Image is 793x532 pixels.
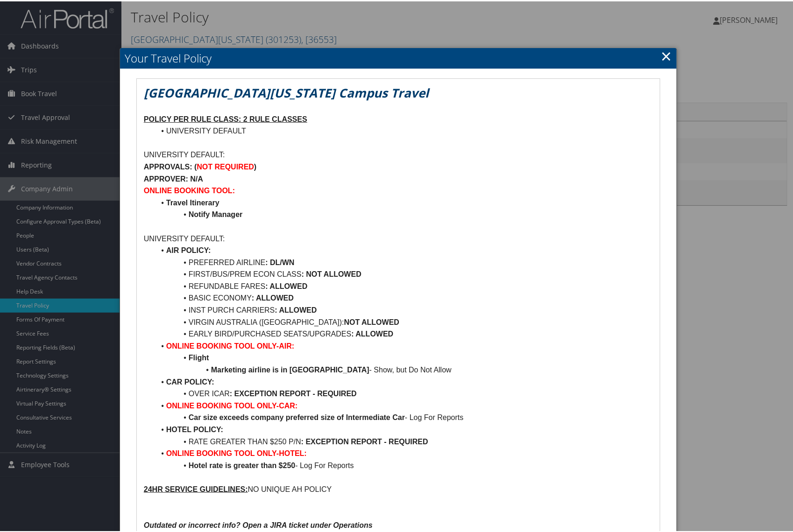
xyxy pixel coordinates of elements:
[144,185,235,193] strong: ONLINE BOOKING TOOL:
[189,352,209,360] strong: Flight
[144,231,653,244] p: UNIVERSITY DEFAULT:
[166,448,307,456] strong: ONLINE BOOKING TOOL ONLY-HOTEL:
[155,291,653,303] li: BASIC ECONOMY
[230,388,357,396] strong: : EXCEPTION REPORT - REQUIRED
[144,174,203,182] strong: APPROVER: N/A
[189,460,296,468] strong: Hotel rate is greater than $250
[254,161,256,169] strong: )
[155,434,653,447] li: RATE GREATER THAN $250 P/N
[301,436,428,444] strong: : EXCEPTION REPORT - REQUIRED
[144,147,653,160] p: UNIVERSITY DEFAULT:
[189,209,243,217] strong: Notify Manager
[166,197,219,205] strong: Travel Itinerary
[166,424,223,432] strong: HOTEL POLICY:
[166,245,211,253] strong: AIR POLICY:
[120,47,677,67] h2: Your Travel Policy
[351,329,393,336] strong: : ALLOWED
[194,161,197,169] strong: (
[270,281,308,289] strong: ALLOWED
[155,363,653,375] li: - Show, but Do Not Allow
[344,317,400,325] strong: NOT ALLOWED
[155,124,653,136] li: UNIVERSITY DEFAULT
[211,364,369,372] strong: Marketing airline is in [GEOGRAPHIC_DATA]
[155,458,653,470] li: - Log For Reports
[155,327,653,339] li: EARLY BIRD/PURCHASED SEATS/UPGRADES
[252,293,294,301] strong: : ALLOWED
[144,161,192,169] strong: APPROVALS:
[265,257,294,265] strong: : DL/WN
[155,410,653,422] li: - Log For Reports
[144,520,373,528] em: Outdated or incorrect info? Open a JIRA ticket under Operations
[166,400,298,408] strong: ONLINE BOOKING TOOL ONLY-CAR:
[155,267,653,279] li: FIRST/BUS/PREM ECON CLASS
[265,281,268,289] strong: :
[155,255,653,267] li: PREFERRED AIRLINE
[144,83,429,100] em: [GEOGRAPHIC_DATA][US_STATE] Campus Travel
[189,412,405,420] strong: Car size exceeds company preferred size of Intermediate Car
[155,315,653,327] li: VIRGIN AUSTRALIA ([GEOGRAPHIC_DATA]):
[155,386,653,399] li: OVER ICAR
[144,482,653,494] p: NO UNIQUE AH POLICY
[275,305,317,313] strong: : ALLOWED
[166,341,294,349] strong: ONLINE BOOKING TOOL ONLY-AIR:
[661,45,672,64] a: Close
[144,114,307,122] u: POLICY PER RULE CLASS: 2 RULE CLASSES
[302,269,361,277] strong: : NOT ALLOWED
[155,303,653,315] li: INST PURCH CARRIERS
[144,484,248,492] u: 24HR SERVICE GUIDELINES:
[155,279,653,291] li: REFUNDABLE FARES
[166,377,214,385] strong: CAR POLICY:
[197,161,254,169] strong: NOT REQUIRED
